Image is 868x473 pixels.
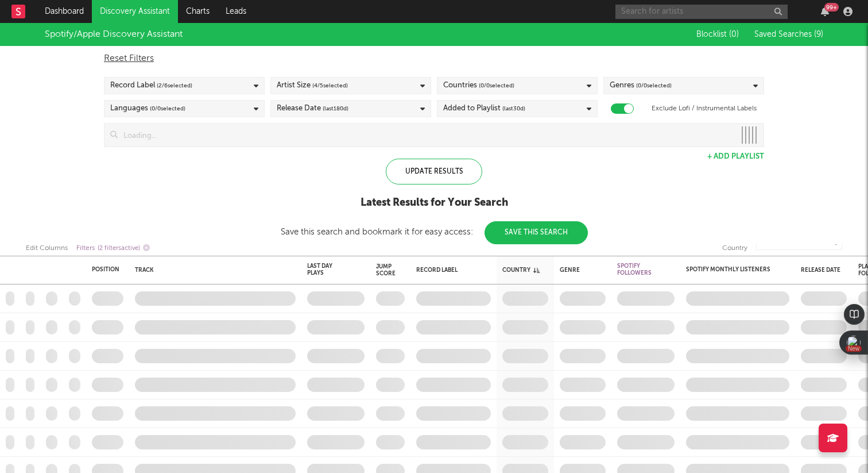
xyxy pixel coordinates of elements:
[652,102,757,116] label: Exclude Lofi / Instrumental Labels
[135,267,290,274] div: Track
[98,245,140,252] span: ( 2 filters active)
[696,30,739,39] span: Blocklist
[386,159,482,184] div: Update Results
[26,241,68,255] div: Edit Columns
[722,241,747,255] div: Country
[118,124,735,147] input: Loading...
[150,102,185,116] span: ( 0 / 0 selected)
[751,30,823,39] button: Saved Searches (9)
[485,221,588,244] button: Save This Search
[821,7,829,16] button: 99+
[502,267,542,274] div: Country
[443,79,514,93] div: Countries
[307,263,347,276] div: Last Day Plays
[45,28,183,41] div: Spotify/Apple Discovery Assistant
[312,79,348,93] span: ( 4 / 5 selected)
[801,267,841,274] div: Release Date
[502,102,525,116] span: (last 30 d)
[729,30,739,39] span: ( 0 )
[110,102,185,116] div: Languages
[104,52,764,66] div: Reset Filters
[157,79,192,93] span: ( 2 / 6 selected)
[443,102,525,116] div: Added to Playlist
[615,5,788,19] input: Search for artists
[617,263,657,276] div: Spotify Followers
[686,266,772,273] div: Spotify Monthly Listeners
[754,30,823,39] span: Saved Searches
[281,228,588,236] div: Save this search and bookmark it for easy access:
[277,79,348,93] div: Artist Size
[92,266,119,273] div: Position
[824,3,839,11] div: 99 +
[277,102,348,116] div: Release Date
[560,267,600,274] div: Genre
[76,241,150,256] div: Filters
[416,267,485,274] div: Record Label
[707,153,764,160] button: + Add Playlist
[636,79,672,93] span: ( 0 / 0 selected)
[479,79,514,93] span: ( 0 / 0 selected)
[110,79,192,93] div: Record Label
[814,30,823,39] span: ( 9 )
[281,196,588,210] div: Latest Results for Your Search
[323,102,348,116] span: (last 180 d)
[376,263,396,277] div: Jump Score
[610,79,672,93] div: Genres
